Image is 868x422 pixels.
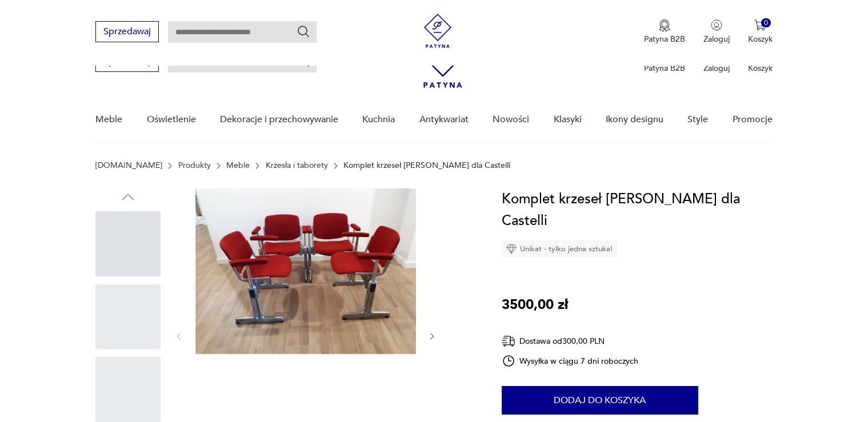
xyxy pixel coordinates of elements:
button: 0Koszyk [748,19,773,45]
a: [DOMAIN_NAME] [95,161,162,170]
img: Ikona dostawy [502,334,515,348]
a: Style [687,98,708,142]
button: Dodaj do koszyka [502,386,698,415]
h1: Komplet krzeseł [PERSON_NAME] dla Castelli [502,188,773,232]
img: Ikona koszyka [754,19,766,31]
a: Promocje [733,98,773,142]
a: Sprzedawaj [95,29,159,37]
img: Ikona medalu [659,19,670,32]
a: Ikony designu [606,98,663,142]
img: Ikonka użytkownika [711,19,722,31]
img: Zdjęcie produktu Komplet krzeseł Giancarlo Piretti dla Castelli [195,188,416,354]
p: 3500,00 zł [502,294,568,316]
p: Komplet krzeseł [PERSON_NAME] dla Castelli [343,161,510,170]
a: Produkty [178,161,211,170]
a: Meble [226,161,250,170]
button: Zaloguj [703,19,730,45]
a: Kuchnia [362,98,395,142]
div: Dostawa od 300,00 PLN [502,334,639,348]
button: Sprzedawaj [95,21,159,42]
p: Zaloguj [703,34,730,45]
a: Klasyki [554,98,582,142]
p: Koszyk [748,63,773,74]
p: Koszyk [748,34,773,45]
p: Patyna B2B [644,63,685,74]
p: Zaloguj [703,63,730,74]
p: Patyna B2B [644,34,685,45]
div: 0 [761,18,771,28]
div: Wysyłka w ciągu 7 dni roboczych [502,354,639,368]
img: Ikona diamentu [506,244,517,254]
button: Szukaj [297,25,310,38]
a: Antykwariat [419,98,469,142]
a: Oświetlenie [147,98,196,142]
a: Meble [95,98,122,142]
div: Unikat - tylko jedna sztuka! [502,240,617,258]
a: Sprzedawaj [95,58,159,66]
a: Krzesła i taborety [266,161,328,170]
a: Nowości [493,98,529,142]
button: Patyna B2B [644,19,685,45]
a: Dekoracje i przechowywanie [220,98,338,142]
img: Patyna - sklep z meblami i dekoracjami vintage [421,14,455,48]
a: Ikona medaluPatyna B2B [644,19,685,45]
